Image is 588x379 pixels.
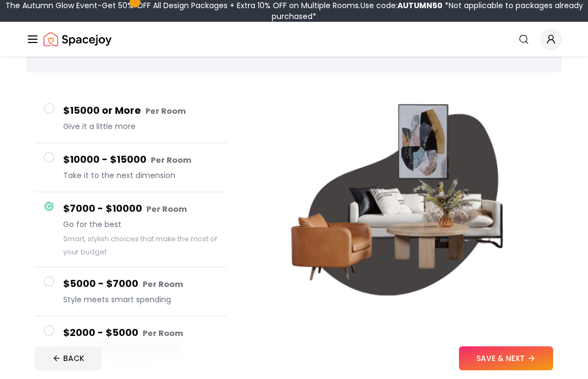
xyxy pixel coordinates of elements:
button: $10000 - $15000 Per RoomTake it to the next dimension [35,143,226,192]
span: Go for the best [63,219,218,230]
small: Per Room [143,328,183,339]
small: Smart, stylish choices that make the most of your budget [63,234,217,256]
span: Style meets smart spending [63,294,218,305]
h4: $15000 or More [63,103,218,119]
button: $2000 - $5000 Per RoomSmall on numbers, big on style [35,316,226,365]
img: Spacejoy Logo [44,28,112,50]
h4: $2000 - $5000 [63,325,218,341]
h4: $5000 - $7000 [63,276,218,292]
small: Per Room [143,279,183,290]
h4: $7000 - $10000 [63,201,218,217]
button: SAVE & NEXT [459,346,553,370]
small: Per Room [146,204,187,215]
a: Spacejoy [44,28,112,50]
button: $7000 - $10000 Per RoomGo for the bestSmart, stylish choices that make the most of your budget [35,192,226,267]
button: $5000 - $7000 Per RoomStyle meets smart spending [35,267,226,316]
nav: Global [26,22,562,57]
small: Per Room [151,155,191,166]
button: $15000 or More Per RoomGive it a little more [35,94,226,143]
button: BACK [35,346,102,370]
h4: $10000 - $15000 [63,152,218,168]
span: Take it to the next dimension [63,170,218,181]
span: Give it a little more [63,121,218,132]
small: Per Room [145,106,186,117]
